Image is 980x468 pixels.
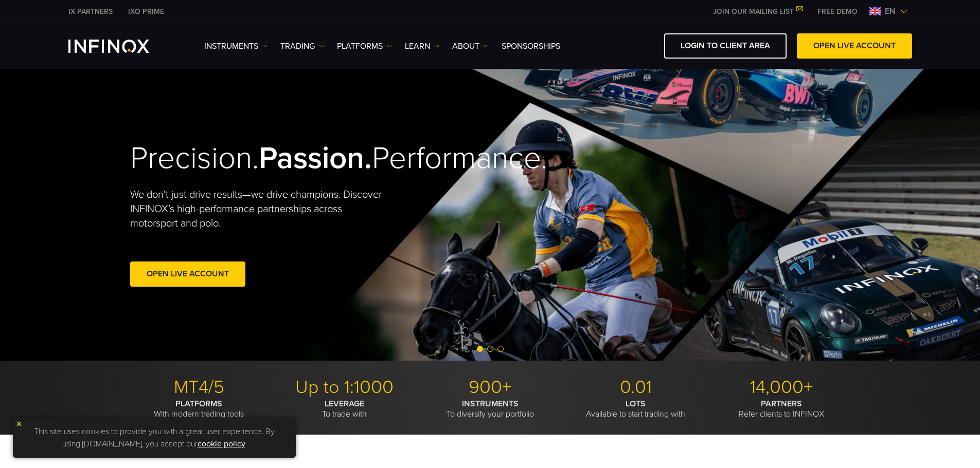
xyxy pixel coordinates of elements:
a: TRADING [280,40,324,52]
a: INFINOX [120,6,172,17]
span: Go to slide 3 [497,346,504,352]
a: OPEN LIVE ACCOUNT [797,33,912,59]
p: To trade with [276,399,414,419]
strong: LOTS [626,399,646,409]
a: Learn [405,40,439,52]
a: SPONSORSHIPS [502,40,560,52]
p: To diversify your portfolio [421,399,559,419]
p: MT4/5 [130,376,268,399]
p: Up to 1:1000 [276,376,414,399]
p: Refer clients to INFINOX [712,399,850,419]
strong: INSTRUMENTS [462,399,519,409]
strong: PLATFORMS [175,399,222,409]
a: LOGIN TO CLIENT AREA [664,33,787,59]
p: 900+ [421,376,559,399]
a: INFINOX MENU [810,6,865,17]
img: yellow close icon [15,420,23,427]
p: This site uses cookies to provide you with a great user experience. By using [DOMAIN_NAME], you a... [18,423,291,453]
a: JOIN OUR MAILING LIST [705,7,810,16]
span: Go to slide 2 [487,346,493,352]
strong: Passion. [259,140,372,177]
h2: Precision. Performance. [130,140,454,177]
strong: PARTNERS [761,399,802,409]
a: PLATFORMS [337,40,392,52]
p: We don't just drive results—we drive champions. Discover INFINOX’s high-performance partnerships ... [130,188,389,231]
p: Available to start trading with [567,399,705,419]
p: 0.01 [567,376,705,399]
p: With modern trading tools [130,399,268,419]
a: cookie policy [198,439,245,449]
a: ABOUT [452,40,489,52]
a: INFINOX [61,6,120,17]
a: Instruments [204,40,268,52]
span: Go to slide 1 [477,346,483,352]
a: INFINOX Logo [68,40,173,53]
span: en [881,5,900,17]
strong: LEVERAGE [325,399,364,409]
a: Open Live Account [130,261,245,287]
p: 14,000+ [712,376,850,399]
